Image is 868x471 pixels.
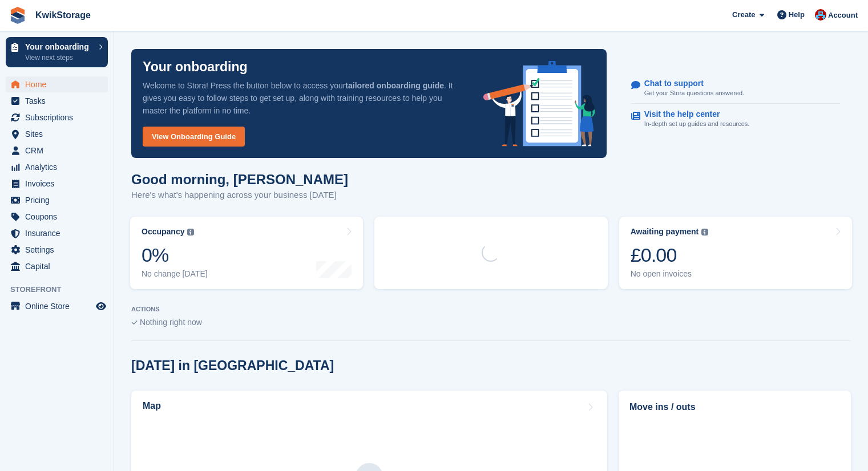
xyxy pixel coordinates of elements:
[25,76,94,92] span: Home
[187,229,194,235] img: icon-info-grey-7440780725fd019a000dd9b08b2336e03edf1995a4989e88bcd33f0948082b44.svg
[143,401,161,411] h2: Map
[25,242,94,258] span: Settings
[10,284,114,295] span: Storefront
[25,209,94,225] span: Coupons
[701,229,708,235] img: icon-info-grey-7440780725fd019a000dd9b08b2336e03edf1995a4989e88bcd33f0948082b44.svg
[631,104,840,135] a: Visit the help center In-depth set up guides and resources.
[6,143,108,159] a: menu
[629,400,840,414] h2: Move ins / outs
[828,10,858,21] span: Account
[345,81,444,90] strong: tailored onboarding guide
[6,209,108,225] a: menu
[631,227,699,237] div: Awaiting payment
[631,269,709,279] div: No open invoices
[25,109,94,125] span: Subscriptions
[619,217,852,289] a: Awaiting payment £0.00 No open invoices
[131,320,138,325] img: blank_slate_check_icon-ba018cac091ee9be17c0a81a6c232d5eb81de652e7a59be601be346b1b6ddf79.svg
[25,176,94,192] span: Invoices
[25,192,94,208] span: Pricing
[631,73,840,104] a: Chat to support Get your Stora questions answered.
[732,9,755,21] span: Create
[131,189,348,202] p: Here's what's happening across your business [DATE]
[6,126,108,142] a: menu
[6,159,108,175] a: menu
[143,60,248,74] p: Your onboarding
[142,227,184,237] div: Occupancy
[31,6,95,25] a: KwikStorage
[143,127,245,147] a: View Onboarding Guide
[644,88,744,98] p: Get your Stora questions answered.
[25,52,93,63] p: View next steps
[644,79,735,88] p: Chat to support
[94,299,108,313] a: Preview store
[9,7,26,24] img: stora-icon-8386f47178a22dfd0bd8f6a31ec36ba5ce8667c1dd55bd0f319d3a0aa187defe.svg
[6,242,108,258] a: menu
[131,306,851,313] p: ACTIONS
[142,269,208,279] div: No change [DATE]
[483,61,595,147] img: onboarding-info-6c161a55d2c0e0a8cae90662b2fe09162a5109e8cc188191df67fb4f79e88e88.svg
[25,298,94,314] span: Online Store
[631,243,709,267] div: £0.00
[131,358,334,373] h2: [DATE] in [GEOGRAPHIC_DATA]
[6,298,108,314] a: menu
[140,318,202,327] span: Nothing right now
[25,93,94,109] span: Tasks
[25,43,93,51] p: Your onboarding
[644,119,750,129] p: In-depth set up guides and resources.
[25,159,94,175] span: Analytics
[6,109,108,125] a: menu
[6,258,108,274] a: menu
[6,176,108,192] a: menu
[25,258,94,274] span: Capital
[6,76,108,92] a: menu
[6,192,108,208] a: menu
[142,243,208,267] div: 0%
[25,225,94,241] span: Insurance
[815,9,826,21] img: Georgie Harkus-Hodgson
[25,143,94,159] span: CRM
[131,172,348,187] h1: Good morning, [PERSON_NAME]
[143,79,465,117] p: Welcome to Stora! Press the button below to access your . It gives you easy to follow steps to ge...
[6,93,108,109] a: menu
[6,225,108,241] a: menu
[789,9,805,21] span: Help
[130,217,363,289] a: Occupancy 0% No change [DATE]
[6,37,108,67] a: Your onboarding View next steps
[25,126,94,142] span: Sites
[644,109,741,119] p: Visit the help center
